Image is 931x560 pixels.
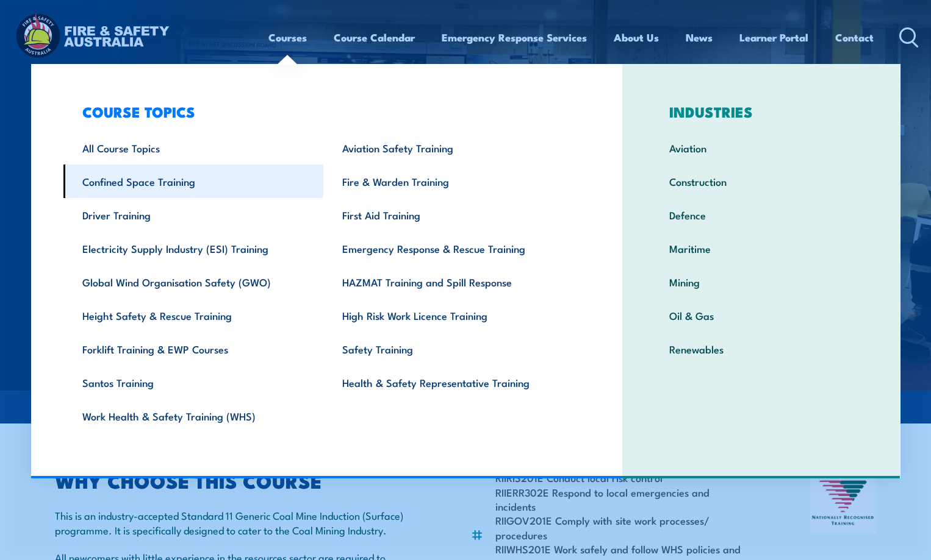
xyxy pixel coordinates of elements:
[650,265,872,299] a: Mining
[55,472,411,489] h2: WHY CHOOSE THIS COURSE
[495,513,751,542] li: RIIGOV201E Comply with site work processes/ procedures
[323,131,584,165] a: Aviation Safety Training
[323,165,584,198] a: Fire & Warden Training
[63,265,324,299] a: Global Wind Organisation Safety (GWO)
[268,21,307,54] a: Courses
[686,21,713,54] a: News
[63,165,324,198] a: Confined Space Training
[835,21,874,54] a: Contact
[650,165,872,198] a: Construction
[810,472,876,534] img: Nationally Recognised Training logo.
[63,299,324,332] a: Height Safety & Rescue Training
[63,366,324,399] a: Santos Training
[323,299,584,332] a: High Risk Work Licence Training
[323,232,584,265] a: Emergency Response & Rescue Training
[650,232,872,265] a: Maritime
[739,21,808,54] a: Learner Portal
[63,198,324,232] a: Driver Training
[650,198,872,232] a: Defence
[55,508,411,537] p: This is an industry-accepted Standard 11 Generic Coal Mine Induction (Surface) programme. It is s...
[495,485,751,514] li: RIIERR302E Respond to local emergencies and incidents
[63,103,584,120] h3: COURSE TOPICS
[63,232,324,265] a: Electricity Supply Industry (ESI) Training
[323,198,584,232] a: First Aid Training
[650,299,872,332] a: Oil & Gas
[614,21,659,54] a: About Us
[442,21,587,54] a: Emergency Response Services
[323,265,584,299] a: HAZMAT Training and Spill Response
[63,399,324,433] a: Work Health & Safety Training (WHS)
[650,131,872,165] a: Aviation
[323,366,584,399] a: Health & Safety Representative Training
[650,103,872,120] h3: INDUSTRIES
[650,332,872,366] a: Renewables
[63,131,324,165] a: All Course Topics
[63,332,324,366] a: Forklift Training & EWP Courses
[323,332,584,366] a: Safety Training
[334,21,415,54] a: Course Calendar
